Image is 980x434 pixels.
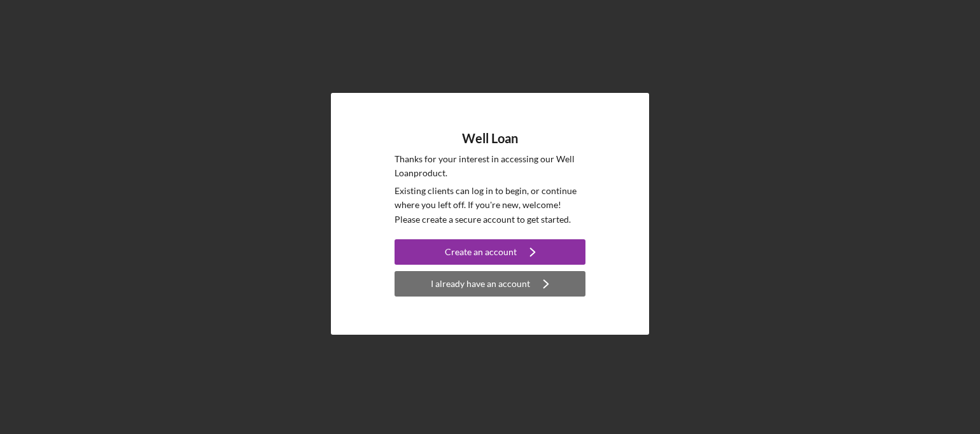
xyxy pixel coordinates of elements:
p: Existing clients can log in to begin, or continue where you left off. If you're new, welcome! Ple... [395,184,585,227]
div: Create an account [445,239,517,265]
button: I already have an account [395,271,585,297]
button: Create an account [395,239,585,265]
div: I already have an account [431,271,530,297]
h4: Well Loan [462,131,518,146]
p: Thanks for your interest in accessing our Well Loan product. [395,152,585,181]
a: Create an account [395,239,585,268]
